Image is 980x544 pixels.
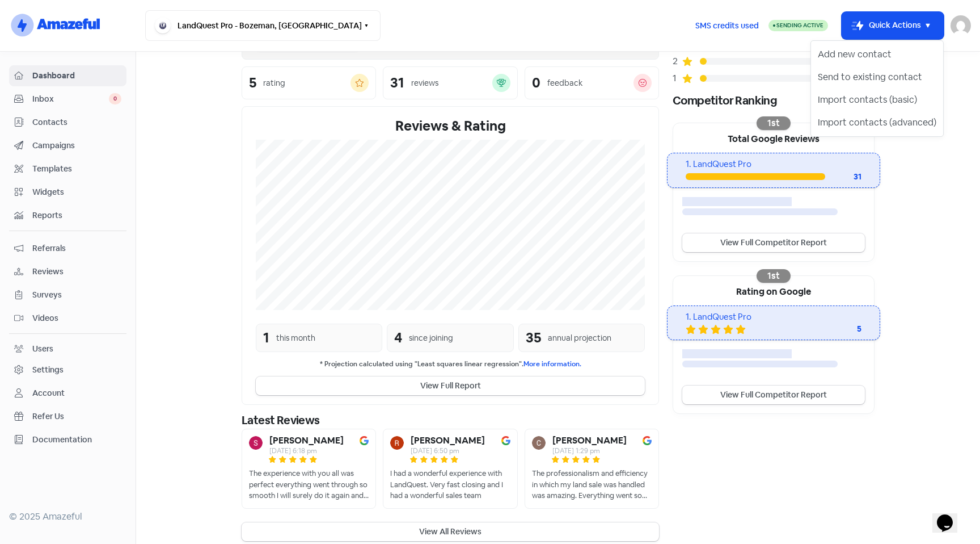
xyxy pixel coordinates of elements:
[532,468,652,501] div: The professionalism and efficiency in which my land sale was handled was amazing. Everything went...
[951,15,971,36] img: User
[811,43,943,66] button: Add new contact
[532,76,540,90] div: 0
[242,66,376,99] a: 5rating
[9,261,126,282] a: Reviews
[547,77,582,89] div: feedback
[768,19,828,32] a: Sending Active
[695,20,759,32] span: SMS credits used
[9,359,126,380] a: Settings
[256,359,645,370] small: * Projection calculated using "Least squares linear regression".
[757,116,791,130] div: 1st
[757,269,791,283] div: 1st
[32,210,121,221] span: Reports
[9,284,126,306] a: Surveys
[411,77,438,89] div: reviews
[32,343,53,355] div: Users
[673,123,874,153] div: Total Google Reviews
[249,76,256,90] div: 5
[383,66,517,99] a: 31reviews
[409,332,453,344] div: since joining
[9,338,126,359] a: Users
[32,387,65,399] div: Account
[532,436,546,450] img: Avatar
[9,308,126,329] a: Videos
[249,468,369,501] div: The experience with you all was perfect everything went through so smooth I will surely do it aga...
[411,447,485,454] div: [DATE] 6:50 pm
[526,328,541,348] div: 35
[9,112,126,133] a: Contacts
[673,92,875,109] div: Competitor Ranking
[269,436,344,445] b: [PERSON_NAME]
[249,436,263,450] img: Avatar
[776,22,823,29] span: Sending Active
[9,406,126,427] a: Refer Us
[32,312,121,324] span: Videos
[9,89,126,110] a: Inbox 0
[643,436,652,445] img: Image
[263,77,285,89] div: rating
[263,328,269,348] div: 1
[682,233,865,252] a: View Full Competitor Report
[32,266,121,278] span: Reviews
[109,93,121,104] span: 0
[390,436,404,450] img: Avatar
[9,510,126,524] div: © 2025 Amazeful
[32,242,121,254] span: Referrals
[9,158,126,179] a: Templates
[394,328,402,348] div: 4
[32,411,121,422] span: Refer Us
[682,386,865,404] a: View Full Competitor Report
[811,89,943,111] button: Import contacts (basic)
[811,66,943,89] button: Send to existing contact
[360,436,369,445] img: Image
[32,140,121,152] span: Campaigns
[145,10,381,41] button: LandQuest Pro - Bozeman, [GEOGRAPHIC_DATA]
[932,499,969,533] iframe: chat widget
[32,70,121,82] span: Dashboard
[816,323,861,335] div: 5
[9,205,126,226] a: Reports
[256,116,645,136] div: Reviews & Rating
[673,276,874,306] div: Rating on Google
[411,436,485,445] b: [PERSON_NAME]
[686,311,861,324] div: 1. LandQuest Pro
[673,55,682,68] div: 2
[825,171,861,183] div: 31
[548,332,611,344] div: annual projection
[32,93,109,105] span: Inbox
[673,72,682,85] div: 1
[9,135,126,156] a: Campaigns
[276,332,315,344] div: this month
[525,66,659,99] a: 0feedback
[32,186,121,198] span: Widgets
[811,111,943,134] button: Import contacts (advanced)
[9,238,126,259] a: Referrals
[501,436,510,445] img: Image
[256,376,645,395] button: View Full Report
[32,434,121,446] span: Documentation
[552,447,627,454] div: [DATE] 1:29 pm
[9,65,126,86] a: Dashboard
[686,19,768,31] a: SMS credits used
[32,289,121,301] span: Surveys
[32,116,121,128] span: Contacts
[390,468,510,501] div: I had a wonderful experience with LandQuest. Very fast closing and I had a wonderful sales team
[32,163,121,175] span: Templates
[9,429,126,450] a: Documentation
[32,364,64,376] div: Settings
[842,12,944,39] button: Quick Actions
[552,436,627,445] b: [PERSON_NAME]
[242,412,659,429] div: Latest Reviews
[9,383,126,404] a: Account
[686,158,861,171] div: 1. LandQuest Pro
[523,359,581,369] a: More information.
[269,447,344,454] div: [DATE] 6:18 pm
[242,522,659,541] button: View All Reviews
[9,182,126,203] a: Widgets
[390,76,404,90] div: 31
